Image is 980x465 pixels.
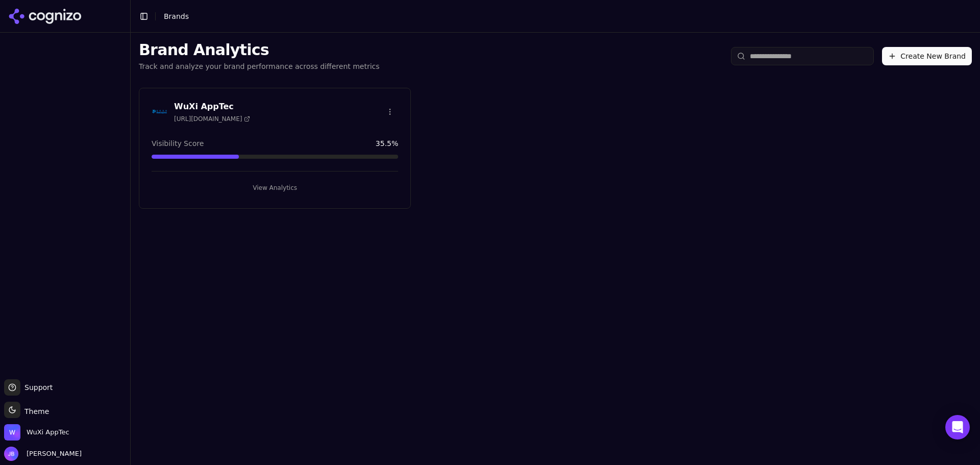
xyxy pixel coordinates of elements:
[20,382,53,393] span: Support
[4,424,20,440] img: WuXi AppTec
[152,138,204,149] span: Visibility Score
[152,104,168,120] img: WuXi AppTec
[139,41,380,59] h1: Brand Analytics
[152,180,398,196] button: View Analytics
[945,415,970,439] div: Open Intercom Messenger
[164,12,189,20] span: Brands
[20,407,49,415] span: Theme
[27,428,69,437] span: WuXi AppTec
[139,61,380,71] p: Track and analyze your brand performance across different metrics
[164,11,189,21] nav: breadcrumb
[174,115,250,123] span: [URL][DOMAIN_NAME]
[4,424,69,440] button: Open organization switcher
[174,101,250,113] h3: WuXi AppTec
[376,138,398,149] span: 35.5 %
[22,449,82,458] span: [PERSON_NAME]
[4,447,82,461] button: Open user button
[4,447,18,461] img: Josef Bookert
[882,47,972,65] button: Create New Brand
